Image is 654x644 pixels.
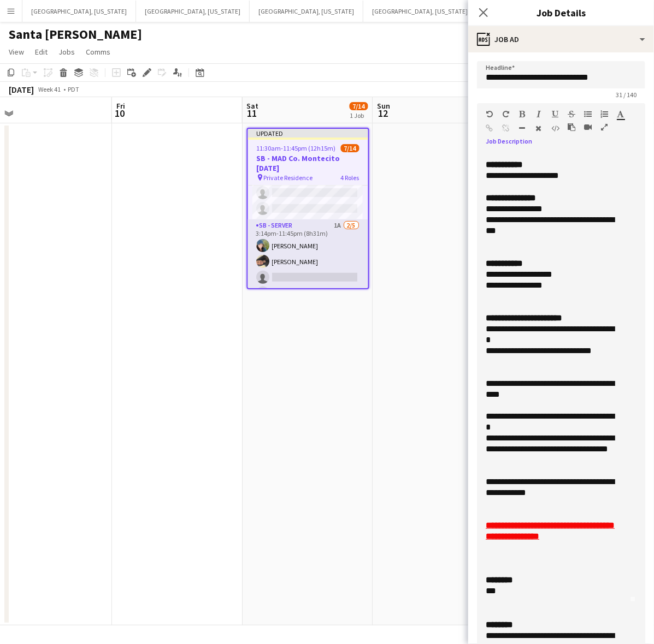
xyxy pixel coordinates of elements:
[350,111,368,120] div: 1 Job
[58,47,75,57] span: Jobs
[535,124,543,133] button: Clear Formatting
[81,45,115,59] a: Comms
[9,26,142,43] h1: Santa [PERSON_NAME]
[68,85,79,93] div: PDT
[136,1,250,22] button: [GEOGRAPHIC_DATA], [US_STATE]
[341,174,360,182] span: 4 Roles
[468,5,654,20] h3: Job Details
[36,85,63,93] span: Week 41
[568,123,575,132] button: Paste as plain text
[4,45,28,59] a: View
[248,151,368,219] app-card-role: SB - Bartender3A1/32:30pm-11:00pm (8h30m)![PERSON_NAME]
[22,1,136,22] button: [GEOGRAPHIC_DATA], [US_STATE]
[257,144,336,152] span: 11:30am-11:45pm (12h15m)
[519,124,526,133] button: Horizontal Line
[551,124,559,133] button: HTML Code
[468,26,654,52] div: Job Ad
[264,174,313,182] span: Private Residence
[363,1,477,22] button: [GEOGRAPHIC_DATA], [US_STATE]
[600,123,608,132] button: Fullscreen
[535,110,543,118] button: Italic
[568,110,575,118] button: Strikethrough
[86,47,110,57] span: Comms
[247,101,259,111] span: Sat
[607,91,645,99] span: 31 / 140
[378,101,391,111] span: Sun
[551,110,559,118] button: Underline
[9,47,24,57] span: View
[617,110,624,118] button: Text Color
[115,107,125,120] span: 10
[584,110,592,118] button: Unordered List
[486,110,493,118] button: Undo
[248,153,368,173] h3: SB - MAD Co. Montecito [DATE]
[341,144,360,152] span: 7/14
[35,47,48,57] span: Edit
[250,1,363,22] button: [GEOGRAPHIC_DATA], [US_STATE]
[584,123,592,132] button: Insert video
[54,45,79,59] a: Jobs
[116,101,125,111] span: Fri
[245,107,259,120] span: 11
[376,107,391,120] span: 12
[600,110,608,118] button: Ordered List
[31,45,52,59] a: Edit
[248,129,368,138] div: Updated
[248,219,368,320] app-card-role: SB - Server1A2/53:14pm-11:45pm (8h31m)[PERSON_NAME][PERSON_NAME]
[350,102,368,110] span: 7/14
[9,84,34,95] div: [DATE]
[519,110,526,118] button: Bold
[247,128,369,289] app-job-card: Updated11:30am-11:45pm (12h15m)7/14SB - MAD Co. Montecito [DATE] Private Residence4 Roles SB - Ba...
[502,110,510,118] button: Redo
